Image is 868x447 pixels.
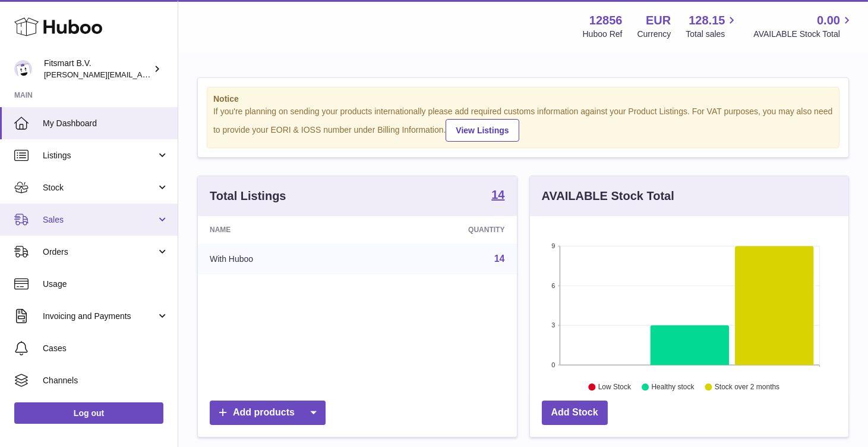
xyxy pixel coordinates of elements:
text: Stock over 2 months [715,383,779,391]
span: Orders [43,246,156,258]
text: 9 [551,242,555,249]
span: [PERSON_NAME][EMAIL_ADDRESS][DOMAIN_NAME] [44,70,238,79]
text: Low Stock [598,383,631,391]
span: Cases [43,343,169,354]
h3: Total Listings [210,188,286,204]
strong: EUR [646,12,671,29]
strong: 14 [491,189,504,201]
span: 128.15 [689,12,725,29]
text: 3 [551,321,555,329]
span: Invoicing and Payments [43,311,156,322]
div: If you're planning on sending your products internationally please add required customs informati... [213,106,833,142]
a: 128.15 Total sales [686,12,738,40]
span: Listings [43,150,156,161]
strong: 12856 [589,12,623,29]
div: Currency [637,29,671,40]
span: AVAILABLE Stock Total [753,29,854,40]
a: Add Stock [542,401,608,425]
text: 6 [551,282,555,289]
h3: AVAILABLE Stock Total [542,188,674,204]
span: Sales [43,214,156,226]
a: 0.00 AVAILABLE Stock Total [753,12,854,40]
td: With Huboo [198,243,366,274]
img: jonathan@leaderoo.com [14,60,32,78]
div: Fitsmart B.V. [44,58,151,80]
strong: Notice [213,93,833,105]
span: 0.00 [817,12,840,29]
a: 14 [494,254,505,264]
th: Name [198,216,366,243]
div: Huboo Ref [583,29,623,40]
span: My Dashboard [43,118,169,129]
span: Total sales [686,29,738,40]
a: Log out [14,402,163,424]
text: Healthy stock [651,383,695,391]
a: View Listings [446,119,519,142]
a: 14 [491,189,504,203]
span: Usage [43,279,169,290]
span: Stock [43,182,156,193]
span: Channels [43,375,169,386]
text: 0 [551,361,555,368]
a: Add products [210,401,326,425]
th: Quantity [366,216,516,243]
